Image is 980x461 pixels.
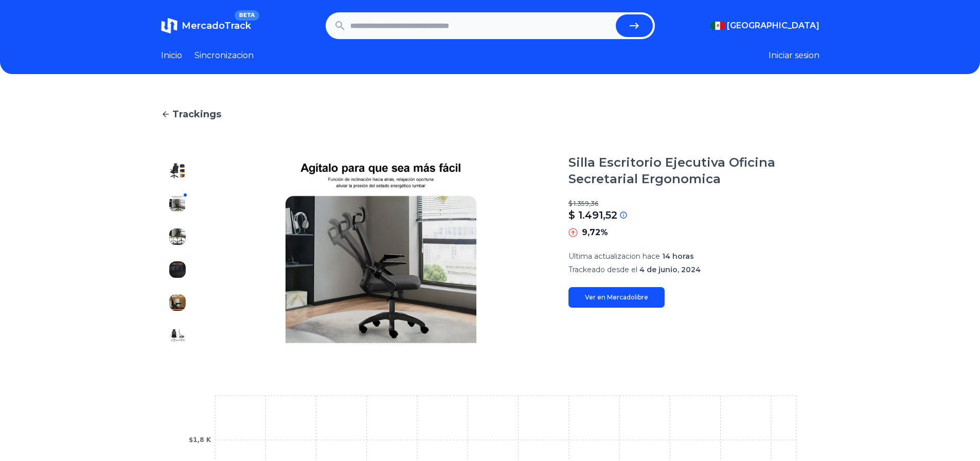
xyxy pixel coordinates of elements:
[568,265,637,274] span: Trackeado desde el
[727,20,819,32] span: [GEOGRAPHIC_DATA]
[568,208,617,222] p: $ 1.491,52
[169,196,186,212] img: Silla Escritorio Ejecutiva Oficina Secretarial Ergonomica
[161,17,251,34] a: MercadoTrackBETA
[639,265,701,274] span: 4 de junio, 2024
[169,228,186,245] img: Silla Escritorio Ejecutiva Oficina Secretarial Ergonomica
[568,154,819,187] h1: Silla Escritorio Ejecutiva Oficina Secretarial Ergonomica
[710,20,819,32] button: [GEOGRAPHIC_DATA]
[169,327,186,344] img: Silla Escritorio Ejecutiva Oficina Secretarial Ergonomica
[169,163,186,179] img: Silla Escritorio Ejecutiva Oficina Secretarial Ergonomica
[161,107,819,121] a: Trackings
[161,49,182,62] a: Inicio
[161,17,177,34] img: MercadoTrack
[215,154,548,352] img: Silla Escritorio Ejecutiva Oficina Secretarial Ergonomica
[169,294,186,311] img: Silla Escritorio Ejecutiva Oficina Secretarial Ergonomica
[194,49,254,62] a: Sincronizacion
[182,20,251,31] span: MercadoTrack
[235,10,259,21] span: BETA
[710,22,725,30] img: Mexico
[169,261,186,278] img: Silla Escritorio Ejecutiva Oficina Secretarial Ergonomica
[568,200,819,208] p: $ 1.359,36
[662,252,694,261] span: 14 horas
[568,252,660,261] span: Ultima actualizacion hace
[769,49,819,62] button: Iniciar sesion
[172,107,221,121] span: Trackings
[582,226,608,239] p: 9,72%
[188,436,211,444] tspan: $1,8 K
[568,287,665,308] a: Ver en Mercadolibre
